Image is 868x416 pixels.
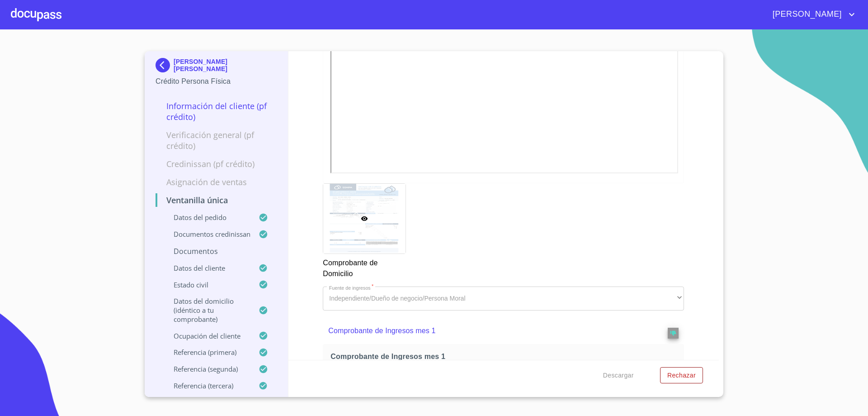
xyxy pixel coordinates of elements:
[156,280,259,289] p: Estado Civil
[156,58,174,72] img: Docupass spot blue
[667,370,696,381] span: Rechazar
[599,367,637,384] button: Descargar
[156,195,277,206] p: Ventanilla única
[156,263,259,273] p: Datos del cliente
[156,331,259,340] p: Ocupación del Cliente
[156,158,277,169] p: Credinissan (PF crédito)
[156,230,259,239] p: Documentos CrediNissan
[323,254,405,279] p: Comprobante de Domicilio
[156,381,259,390] p: Referencia (tercera)
[668,328,679,339] button: reject
[323,287,684,311] div: Independiente/Dueño de negocio/Persona Moral
[603,370,634,381] span: Descargar
[156,213,259,222] p: Datos del pedido
[660,367,703,384] button: Rechazar
[156,129,277,151] p: Verificación general (PF crédito)
[156,76,277,87] p: Crédito Persona Física
[328,325,643,336] p: Comprobante de Ingresos mes 1
[174,58,277,72] p: [PERSON_NAME] [PERSON_NAME]
[766,7,846,22] span: [PERSON_NAME]
[156,177,277,187] p: Asignación de Ventas
[156,296,259,324] p: Datos del domicilio (idéntico a tu comprobante)
[766,7,857,22] button: account of current user
[156,348,259,357] p: Referencia (primera)
[330,352,680,361] span: Comprobante de Ingresos mes 1
[156,100,277,122] p: Información del cliente (PF crédito)
[156,58,277,76] div: [PERSON_NAME] [PERSON_NAME]
[156,246,277,256] p: Documentos
[156,364,259,373] p: Referencia (segunda)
